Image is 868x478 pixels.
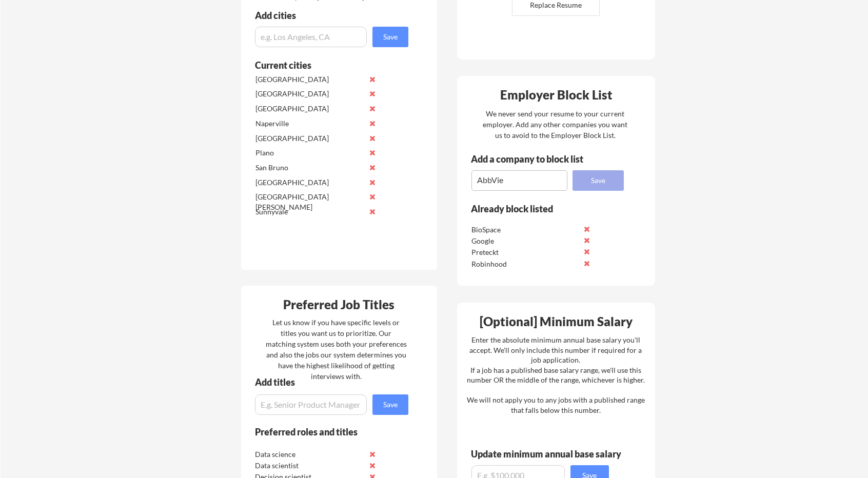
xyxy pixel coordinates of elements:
[372,394,408,415] button: Save
[471,259,580,269] div: Robinhood
[471,225,580,235] div: BioSpace
[255,192,364,212] div: [GEOGRAPHIC_DATA][PERSON_NAME]
[266,317,407,382] div: Let us know if you have specific levels or titles you want us to prioritize. Our matching system ...
[255,74,364,85] div: [GEOGRAPHIC_DATA]
[471,204,610,213] div: Already block listed
[244,298,435,311] div: Preferred Job Titles
[255,89,364,99] div: [GEOGRAPHIC_DATA]
[467,335,645,415] div: Enter the absolute minimum annual base salary you'll accept. We'll only include this number if re...
[255,133,364,144] div: [GEOGRAPHIC_DATA]
[255,148,364,158] div: Plano
[255,104,364,114] div: [GEOGRAPHIC_DATA]
[461,89,652,101] div: Employer Block List
[255,61,397,70] div: Current cities
[255,207,364,217] div: Sunnyvale
[471,236,580,246] div: Google
[255,394,367,415] input: E.g. Senior Product Manager
[255,377,400,387] div: Add titles
[471,247,580,257] div: Preteckt
[372,27,408,47] button: Save
[255,163,364,173] div: San Bruno
[255,27,367,47] input: e.g. Los Angeles, CA
[255,461,363,471] div: Data scientist
[255,449,363,460] div: Data science
[461,315,652,328] div: [Optional] Minimum Salary
[482,108,628,141] div: We never send your resume to your current employer. Add any other companies you want us to avoid ...
[255,118,364,129] div: Naperville
[255,11,411,20] div: Add cities
[255,177,364,188] div: [GEOGRAPHIC_DATA]
[471,154,599,164] div: Add a company to block list
[255,427,394,436] div: Preferred roles and titles
[471,449,625,459] div: Update minimum annual base salary
[573,170,624,191] button: Save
